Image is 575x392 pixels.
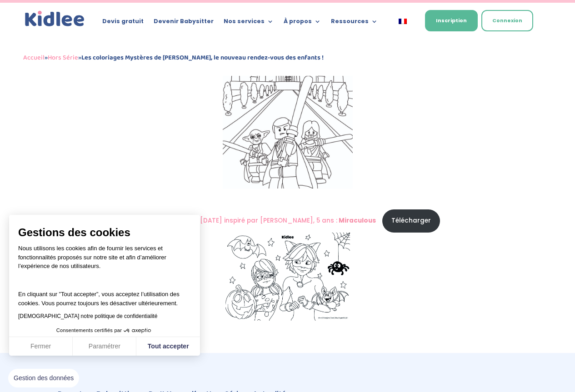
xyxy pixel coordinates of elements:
a: Accueil [23,52,45,63]
span: » » [23,52,324,63]
a: Coloriage Kidlee du [DATE] inspiré par [PERSON_NAME], 5 ans : Miraculous [135,216,378,225]
a: Inscription [425,10,478,31]
svg: Axeptio [124,317,151,344]
a: Connexion [481,10,533,31]
button: Paramétrer [73,337,136,356]
p: En cliquant sur ”Tout accepter”, vous acceptez l’utilisation des cookies. Vous pourrez toujours l... [18,281,191,308]
button: Fermer [9,337,73,356]
p: Nous utilisons les cookies afin de fournir les services et fonctionnalités proposés sur notre sit... [18,244,191,277]
img: logo_kidlee_bleu [23,9,87,29]
button: Tout accepter [136,337,200,356]
span: Miraculous [339,216,376,225]
button: Fermer le widget sans consentement [8,369,79,388]
a: Hors Série [48,52,78,63]
a: Kidlee Logo [23,9,87,29]
button: Consentements certifiés par [52,325,157,337]
span: Consentements certifiés par [56,328,122,333]
a: Nos services [224,18,274,28]
span: Gestion des données [14,374,74,382]
a: [DEMOGRAPHIC_DATA] notre politique de confidentialité [18,313,157,319]
a: Ressources [331,18,378,28]
a: Devis gratuit [102,18,144,28]
strong: Les coloriages Mystères de [PERSON_NAME], le nouveau rendez-vous des enfants ! [81,52,324,63]
a: À propos [284,18,321,28]
a: Devenir Babysitter [154,18,214,28]
img: Français [399,19,407,24]
a: Télécharger [382,209,440,233]
span: Gestions des cookies [18,226,191,239]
